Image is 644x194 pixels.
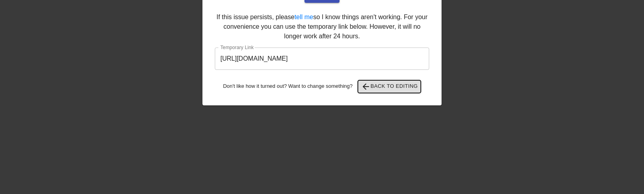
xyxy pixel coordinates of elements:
span: arrow_back [361,82,371,91]
span: Back to Editing [361,82,418,91]
div: Don't like how it turned out? Want to change something? [215,80,429,93]
button: Back to Editing [358,80,421,93]
input: bare [215,48,429,70]
a: tell me [295,14,313,20]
